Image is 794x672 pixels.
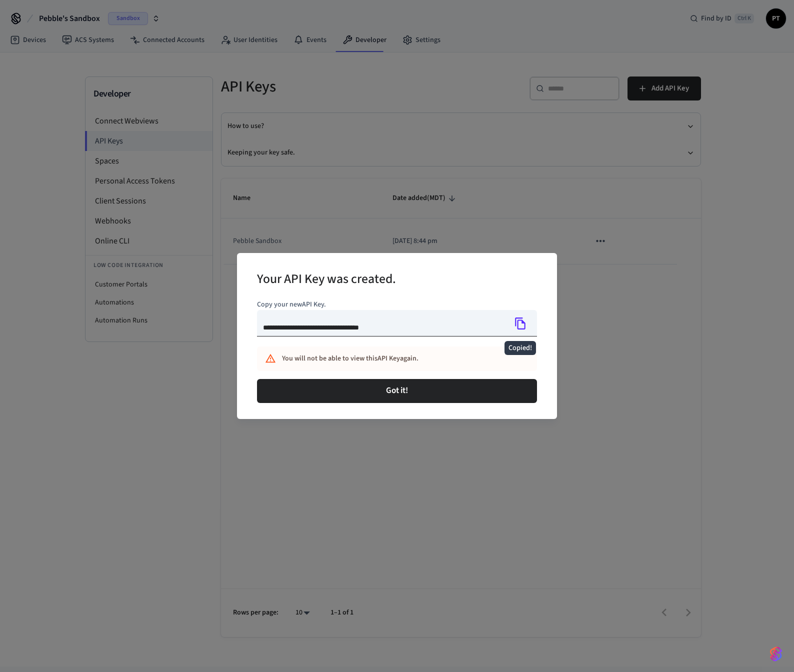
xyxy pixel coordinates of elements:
div: You will not be able to view this API Key again. [282,349,493,368]
div: Copied! [504,341,536,355]
h2: Your API Key was created. [257,265,396,295]
button: Copied! [510,313,531,334]
img: SeamLogoGradient.69752ec5.svg [770,646,782,662]
button: Got it! [257,379,537,403]
p: Copy your new API Key . [257,299,537,310]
